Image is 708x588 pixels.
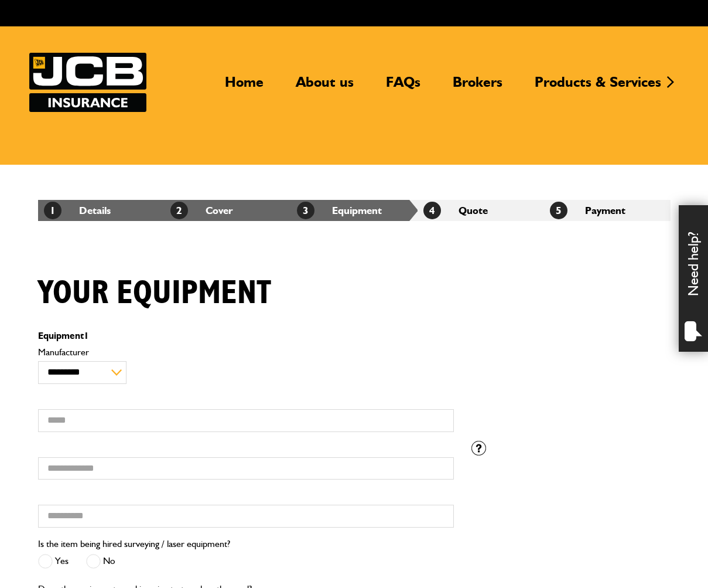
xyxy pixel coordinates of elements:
[38,274,271,313] h1: Your equipment
[38,554,69,569] label: Yes
[423,202,441,219] span: 4
[444,73,511,100] a: Brokers
[287,73,362,100] a: About us
[550,202,567,219] span: 5
[377,73,429,100] a: FAQs
[29,53,146,112] a: JCB Insurance Services
[86,554,115,569] label: No
[170,204,233,216] a: 2Cover
[544,200,671,221] li: Payment
[297,202,314,219] span: 3
[291,200,418,221] li: Equipment
[526,73,670,100] a: Products & Services
[170,202,188,219] span: 2
[29,53,146,112] img: JCB Insurance Services logo
[44,202,61,219] span: 1
[44,204,111,216] a: 1Details
[84,330,89,341] span: 1
[38,348,454,357] label: Manufacturer
[679,205,708,352] div: Need help?
[418,200,544,221] li: Quote
[38,331,454,341] p: Equipment
[38,539,230,549] label: Is the item being hired surveying / laser equipment?
[216,73,272,100] a: Home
